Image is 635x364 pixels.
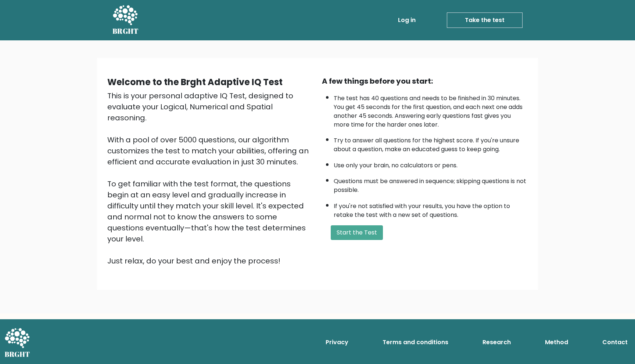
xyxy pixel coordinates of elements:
[334,90,528,129] li: The test has 40 questions and needs to be finished in 30 minutes. You get 45 seconds for the firs...
[334,198,528,219] li: If you're not satisfied with your results, you have the option to retake the test with a new set ...
[542,335,571,350] a: Method
[112,3,139,37] a: BRGHT
[447,12,523,28] a: Take the test
[323,335,351,350] a: Privacy
[331,225,383,240] button: Start the Test
[107,90,313,266] div: This is your personal adaptive IQ Test, designed to evaluate your Logical, Numerical and Spatial ...
[334,157,528,170] li: Use only your brain, no calculators or pens.
[112,27,139,36] h5: BRGHT
[334,173,528,194] li: Questions must be answered in sequence; skipping questions is not possible.
[380,335,451,350] a: Terms and conditions
[322,76,528,87] div: A few things before you start:
[334,132,528,154] li: Try to answer all questions for the highest score. If you're unsure about a question, make an edu...
[599,335,631,350] a: Contact
[395,13,419,28] a: Log in
[480,335,514,350] a: Research
[107,76,283,88] b: Welcome to the Brght Adaptive IQ Test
